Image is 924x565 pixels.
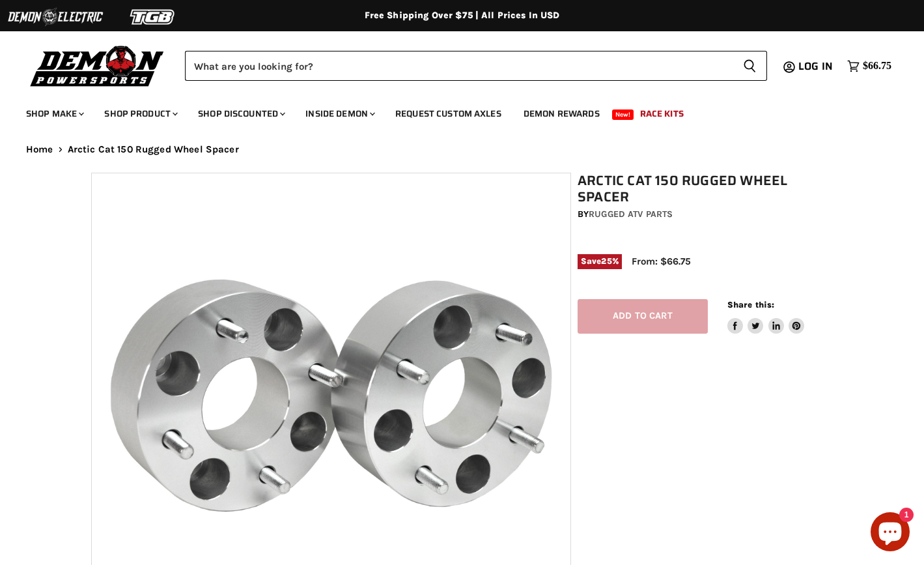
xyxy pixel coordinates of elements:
img: Demon Electric Logo 2 [7,5,104,29]
span: From: $66.75 [632,255,691,267]
img: Demon Powersports [26,42,169,89]
img: TGB Logo 2 [104,5,202,29]
a: Request Custom Axles [385,100,511,127]
ul: Main menu [16,95,888,127]
inbox-online-store-chat: Shopify online store chat [867,512,914,555]
form: Product [185,51,767,81]
a: Shop Discounted [188,100,293,127]
a: Log in [792,61,841,72]
a: Rugged ATV Parts [589,209,673,220]
a: Inside Demon [296,100,383,127]
a: Home [26,144,53,155]
span: Share this: [727,300,774,310]
span: Save % [578,254,622,268]
a: Shop Make [16,100,92,127]
a: $66.75 [841,57,898,76]
span: New! [612,109,634,120]
a: Demon Rewards [514,100,609,127]
button: Search [733,51,767,81]
aside: Share this: [727,299,805,334]
span: Log in [798,58,833,74]
span: 25 [601,256,611,266]
span: Arctic Cat 150 Rugged Wheel Spacer [68,144,239,155]
h1: Arctic Cat 150 Rugged Wheel Spacer [578,173,839,205]
span: $66.75 [863,60,891,72]
div: by [578,207,839,222]
a: Shop Product [94,100,186,127]
a: Race Kits [630,100,693,127]
input: Search [185,51,733,81]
